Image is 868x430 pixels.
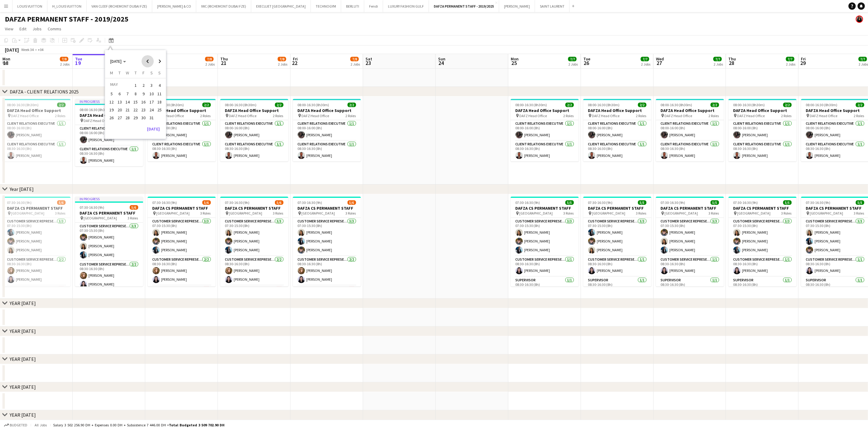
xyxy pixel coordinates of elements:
app-card-role: Client Relations Executive1/108:30-16:30 (8h)[PERSON_NAME] [511,141,579,161]
span: 3 Roles [55,211,66,215]
span: 07:30-16:30 (9h) [516,200,540,205]
span: 10 [148,90,155,98]
span: [DATE] [110,59,122,64]
button: 10-05-2025 [148,90,156,98]
h3: DAFZA CS PERMANENT STAFF [511,205,579,211]
button: 22-05-2025 [132,106,139,114]
a: Jobs [30,25,44,33]
app-job-card: In progress07:30-16:30 (9h)5/6DAFZA CS PERMANENT STAFF [GEOGRAPHIC_DATA]3 RolesCustomer Service R... [75,197,143,286]
button: TECHNOGYM [311,0,341,12]
button: Previous month [142,55,154,67]
span: 18 [156,98,163,106]
button: 18-05-2025 [156,98,163,106]
h3: DAFZA Head Office Support [656,108,724,113]
span: Thu [729,56,736,62]
div: In progress08:00-16:30 (8h30m)2/2DAFZA Head Office Support DAFZ Head Office2 RolesClient Relation... [75,99,143,166]
button: 09-05-2025 [139,90,147,98]
span: Mon [511,56,519,62]
span: 6 [116,90,123,98]
app-card-role: Client Relations Executive1/108:30-16:30 (8h)[PERSON_NAME] [583,141,651,161]
app-job-card: 07:30-16:30 (9h)5/6DAFZA CS PERMANENT STAFF [GEOGRAPHIC_DATA]3 RolesCustomer Service Representati... [220,197,288,286]
div: 08:00-16:30 (8h30m)2/2DAFZA Head Office Support DAFZ Head Office2 RolesClient Relations Executive... [656,99,724,161]
button: 07-05-2025 [124,90,132,98]
span: 3 Roles [709,211,719,215]
span: 13 [116,98,123,106]
span: 5/5 [565,200,574,205]
app-card-role: Client Relations Executive1/108:30-16:30 (8h)[PERSON_NAME] [729,141,797,161]
button: 06-05-2025 [116,90,124,98]
app-job-card: 07:30-16:30 (9h)5/6DAFZA CS PERMANENT STAFF [GEOGRAPHIC_DATA]3 RolesCustomer Service Representati... [293,197,361,286]
button: LOUIS VUITTON [12,0,47,12]
span: 3 [148,81,155,90]
span: W [126,70,129,76]
td: MAY [108,80,132,90]
app-card-role: Client Relations Executive1/108:30-16:30 (8h)[PERSON_NAME] [2,141,70,161]
span: [GEOGRAPHIC_DATA] [592,211,626,215]
app-job-card: 08:00-16:30 (8h30m)2/2DAFZA Head Office Support DAFZ Head Office2 RolesClient Relations Executive... [511,99,579,161]
span: [GEOGRAPHIC_DATA] [84,216,117,220]
span: Budgeted [10,423,27,427]
h3: DAFZA CS PERMANENT STAFF [729,205,797,211]
h3: DAFZA Head Office Support [220,108,288,113]
app-user-avatar: Maria Fernandes [856,15,863,23]
app-card-role: Client Relations Executive1/108:30-16:30 (8h)[PERSON_NAME] [148,141,216,161]
app-job-card: 08:00-16:30 (8h30m)2/2DAFZA Head Office Support DAFZ Head Office2 RolesClient Relations Executive... [2,99,70,161]
app-card-role: Client Relations Executive1/108:00-16:00 (8h)[PERSON_NAME] [729,120,797,141]
app-card-role: Client Relations Executive1/108:00-16:00 (8h)[PERSON_NAME] [656,120,724,141]
app-job-card: 08:00-16:30 (8h30m)2/2DAFZA Head Office Support DAFZ Head Office2 RolesClient Relations Executive... [729,99,797,161]
app-card-role: Client Relations Executive1/108:30-16:30 (8h)[PERSON_NAME] [293,141,361,161]
span: Week 34 [20,47,35,52]
app-card-role: Client Relations Executive1/108:00-16:00 (8h)[PERSON_NAME] [148,120,216,141]
button: 24-05-2025 [148,106,156,114]
span: Mon [2,56,10,62]
span: 12 [108,98,115,106]
div: 07:30-16:30 (9h)5/5DAFZA CS PERMANENT STAFF [GEOGRAPHIC_DATA]3 RolesCustomer Service Representati... [511,197,579,286]
button: 30-05-2025 [139,114,147,122]
span: 08:00-16:30 (8h30m) [733,103,765,107]
button: SAINT LAURENT [535,0,570,12]
app-card-role: Customer Service Representative1/108:30-16:30 (8h)[PERSON_NAME] [583,256,651,277]
span: DAFZ Head Office [810,113,838,118]
span: 2 Roles [854,113,864,118]
app-card-role: Customer Service Representative2/208:30-16:30 (8h)[PERSON_NAME][PERSON_NAME] [75,261,143,290]
span: 2/2 [275,103,283,107]
button: 27-05-2025 [116,114,124,122]
button: 23-05-2025 [139,106,147,114]
app-card-role: Client Relations Executive1/108:30-16:30 (8h)[PERSON_NAME] [220,141,288,161]
span: 2 [140,81,147,90]
span: DAFZ Head Office [665,113,692,118]
span: DAFZ Head Office [84,118,112,123]
h3: DAFZA Head Office Support [583,108,651,113]
button: 21-05-2025 [124,106,132,114]
span: 29 [132,114,139,121]
span: 07:30-16:30 (9h) [80,205,105,210]
app-job-card: 08:00-16:30 (8h30m)2/2DAFZA Head Office Support DAFZ Head Office2 RolesClient Relations Executive... [583,99,651,161]
app-card-role: Customer Service Representative3/307:30-15:30 (8h)[PERSON_NAME][PERSON_NAME][PERSON_NAME] [293,218,361,256]
span: 07:30-16:30 (9h) [298,200,322,205]
button: Choose month and year [108,56,129,67]
span: DAFZ Head Office [11,113,39,118]
button: 29-05-2025 [132,114,139,122]
span: M [110,70,113,76]
span: Tue [75,56,82,62]
span: Tue [583,56,590,62]
button: [DATE] [145,124,162,134]
h3: DAFZA Head Office Support [148,108,216,113]
app-job-card: 07:30-16:30 (9h)5/5DAFZA CS PERMANENT STAFF [GEOGRAPHIC_DATA]3 RolesCustomer Service Representati... [656,197,724,286]
div: 07:30-16:30 (9h)5/6DAFZA CS PERMANENT STAFF [GEOGRAPHIC_DATA]3 RolesCustomer Service Representati... [148,197,216,286]
span: Fri [801,56,806,62]
button: 13-05-2025 [116,98,124,106]
span: 3 Roles [854,211,864,215]
span: 7/8 [60,57,68,61]
span: Wed [656,56,664,62]
app-card-role: Customer Service Representative3/307:30-15:30 (8h)[PERSON_NAME][PERSON_NAME][PERSON_NAME] [511,218,579,256]
app-card-role: Customer Service Representative1/108:30-16:30 (8h)[PERSON_NAME] [511,256,579,277]
button: 03-05-2025 [148,80,156,90]
span: 5/6 [348,200,356,205]
span: 31 [148,114,155,121]
span: [GEOGRAPHIC_DATA] [302,211,335,215]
